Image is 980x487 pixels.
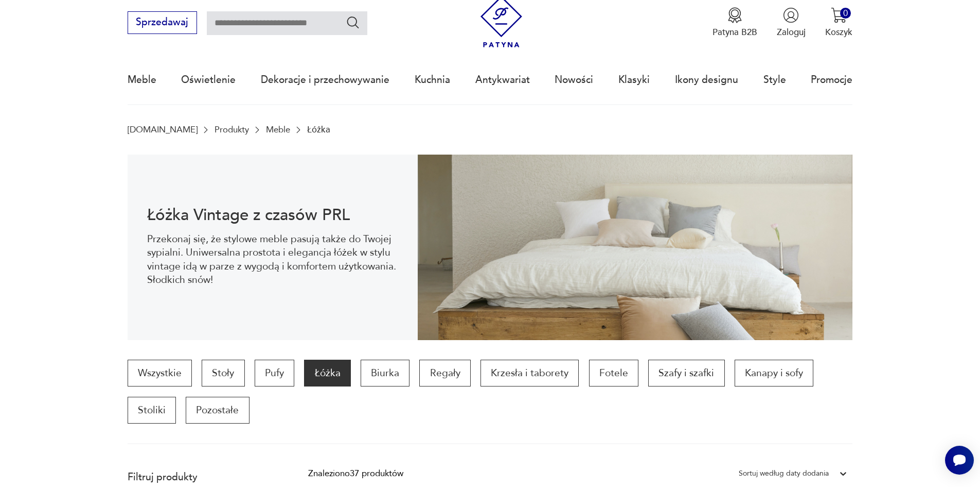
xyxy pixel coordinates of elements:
a: Klasyki [618,56,650,104]
a: Ikona medaluPatyna B2B [712,7,757,38]
a: Pozostałe [186,397,249,424]
div: Sortuj według daty dodania [739,467,829,480]
a: Kuchnia [415,56,450,104]
p: Zaloguj [777,26,806,38]
a: Ikony designu [675,56,738,104]
a: Pufy [255,360,294,387]
a: Wszystkie [128,360,192,387]
a: Promocje [811,56,852,104]
a: Regały [419,360,470,387]
iframe: Smartsupp widget button [945,446,974,475]
p: Łóżka [307,125,330,135]
a: Sprzedawaj [128,19,197,27]
a: Biurka [361,360,409,387]
a: Kanapy i sofy [735,360,813,387]
a: Antykwariat [475,56,530,104]
a: Meble [266,125,290,135]
a: Szafy i szafki [648,360,724,387]
p: Koszyk [825,26,852,38]
button: Patyna B2B [712,7,757,38]
a: Fotele [589,360,638,387]
img: Ikona medalu [727,7,743,23]
a: Meble [128,56,156,104]
div: 0 [840,8,851,19]
button: Sprzedawaj [128,11,197,34]
a: Stoliki [128,397,176,424]
img: Ikonka użytkownika [783,7,799,23]
p: Patyna B2B [712,26,757,38]
a: Krzesła i taborety [480,360,579,387]
a: Dekoracje i przechowywanie [261,56,389,104]
p: Filtruj produkty [128,471,279,484]
a: Produkty [215,125,249,135]
div: Znaleziono 37 produktów [308,467,403,480]
img: Ikona koszyka [831,7,847,23]
a: Stoły [202,360,244,387]
a: [DOMAIN_NAME] [128,125,198,135]
button: Zaloguj [777,7,806,38]
button: 0Koszyk [825,7,852,38]
img: 2ae03b4a53235da2107dc325ac1aff74.jpg [418,155,853,340]
h1: Łóżka Vintage z czasów PRL [147,208,398,223]
a: Style [763,56,786,104]
p: Przekonaj się, że stylowe meble pasują także do Twojej sypialni. Uniwersalna prostota i elegancja... [147,232,398,287]
a: Nowości [555,56,593,104]
button: Szukaj [346,15,361,30]
a: Oświetlenie [181,56,236,104]
a: Łóżka [304,360,350,387]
